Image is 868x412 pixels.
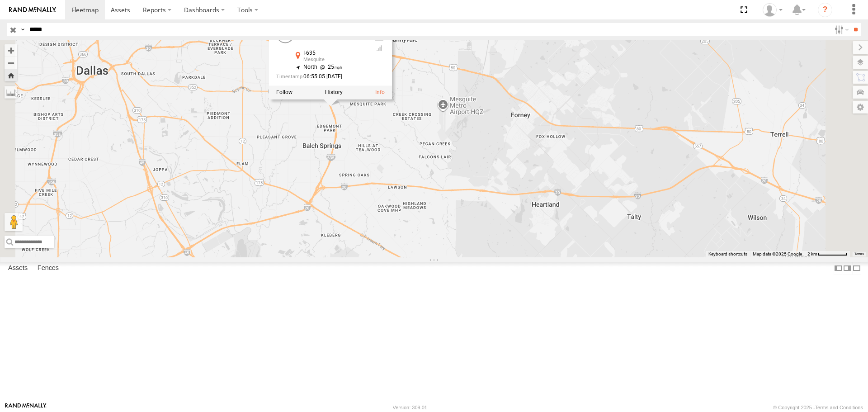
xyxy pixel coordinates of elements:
a: View Asset Details [375,90,385,96]
label: Hide Summary Table [852,262,861,275]
i: ? [818,3,832,17]
label: Realtime tracking of Asset [276,90,292,96]
div: I-635 [303,51,367,57]
label: Search Filter Options [831,23,850,36]
span: 2 km [807,251,817,256]
label: Assets [4,262,32,275]
a: Terms (opens in new tab) [854,252,864,256]
label: Search Query [19,23,26,36]
div: Date/time of location update [276,74,367,80]
div: Caseta Laredo TX [759,3,786,17]
label: Dock Summary Table to the Right [843,262,852,275]
a: Visit our Website [5,403,47,412]
div: Version: 309.01 [393,405,427,410]
label: View Asset History [325,90,343,96]
div: © Copyright 2025 - [773,405,863,410]
label: Map Settings [853,101,868,114]
button: Zoom Home [5,69,17,81]
a: Terms and Conditions [815,405,863,410]
span: Map data ©2025 Google [753,251,802,256]
button: Map Scale: 2 km per 62 pixels [805,251,850,257]
span: 25 [317,64,342,71]
div: Mesquite [303,57,367,63]
span: North [303,64,317,71]
button: Zoom out [5,57,17,69]
button: Keyboard shortcuts [708,251,747,257]
label: Dock Summary Table to the Left [834,262,843,275]
button: Drag Pegman onto the map to open Street View [5,213,23,231]
label: Fences [33,262,63,275]
button: Zoom in [5,44,17,57]
img: rand-logo.svg [9,7,56,13]
div: Last Event GSM Signal Strength [374,45,385,52]
label: Measure [5,86,17,99]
